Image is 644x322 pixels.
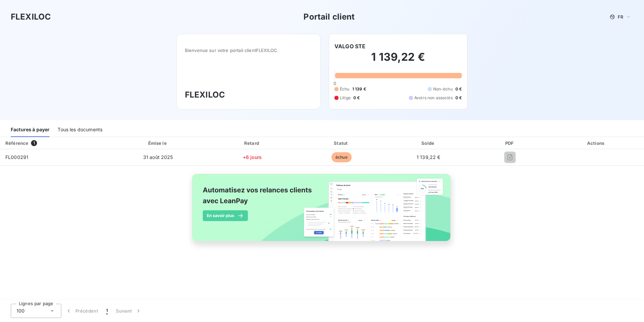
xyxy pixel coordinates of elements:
[208,140,296,146] div: Retard
[185,48,312,53] span: Bienvenue sur votre portail client FLEXILOC .
[5,140,28,146] div: Référence
[112,304,146,318] button: Suivant
[340,95,351,101] span: Litige
[414,95,453,101] span: Avoirs non associés
[110,140,206,146] div: Émise le
[417,154,441,160] span: 1 139,22 €
[455,86,462,92] span: 0 €
[473,140,547,146] div: PDF
[5,154,28,160] span: FL000291
[353,95,360,101] span: 0 €
[243,154,262,160] span: +6 jours
[299,140,384,146] div: Statut
[61,304,102,318] button: Précédent
[618,14,623,20] span: FR
[186,170,458,253] img: banner
[352,86,366,92] span: 1 139 €
[31,140,37,146] span: 1
[11,123,50,137] div: Factures à payer
[334,50,462,71] h2: 1 139,22 €
[58,123,102,137] div: Tous les documents
[17,307,25,314] span: 100
[455,95,462,101] span: 0 €
[433,86,453,92] span: Non-échu
[11,11,51,23] h3: FLEXILOC
[106,307,108,314] span: 1
[185,89,312,101] h3: FLEXILOC
[102,304,112,318] button: 1
[334,42,365,50] h6: VALGO STE
[550,140,643,146] div: Actions
[387,140,470,146] div: Solde
[340,86,350,92] span: Échu
[333,81,336,86] span: 0
[331,152,352,162] span: échue
[303,11,355,23] h3: Portail client
[143,154,173,160] span: 31 août 2025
